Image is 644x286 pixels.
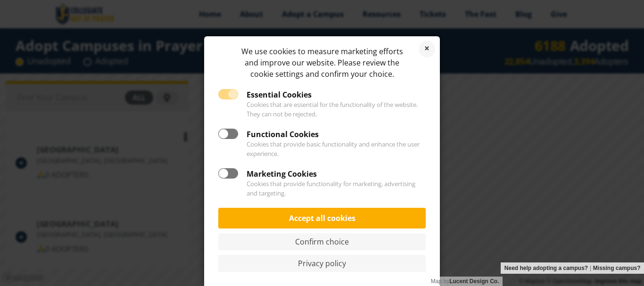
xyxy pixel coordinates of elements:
[218,208,426,229] a: Accept all cookies
[218,168,317,180] label: Marketing Cookies
[449,278,499,285] a: Lucent Design Co.
[504,262,588,274] a: Need help adopting a campus?
[218,140,426,159] p: Cookies that provide basic functionality and enhance the user experience.
[218,255,426,272] a: Privacy policy
[427,277,503,286] div: Map by
[218,180,426,198] p: Cookies that provide functionality for marketing, advertising and targeting.
[593,262,641,274] a: Missing campus?
[218,233,426,250] a: Confirm choice
[501,262,644,274] div: |
[419,41,435,57] a: Reject cookies
[218,129,319,140] label: Functional Cookies
[218,100,426,119] p: Cookies that are essential for the functionality of the website. They can not be rejected.
[218,46,426,80] div: We use cookies to measure marketing efforts and improve our website. Please review the cookie set...
[218,89,312,100] label: Essential Cookies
